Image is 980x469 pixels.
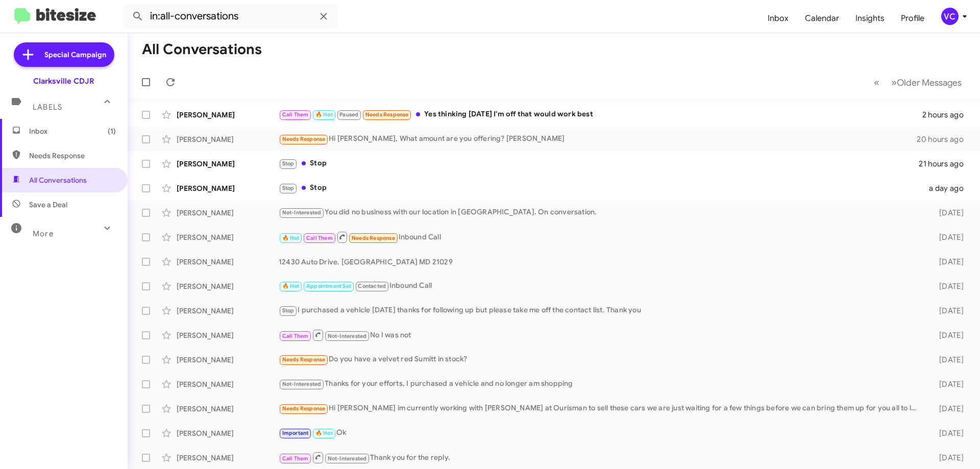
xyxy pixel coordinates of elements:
a: Calendar [797,4,847,33]
div: Inbound Call [279,231,923,243]
span: Needs Response [365,111,409,118]
div: [PERSON_NAME] [177,428,279,438]
div: Stop [279,182,923,194]
span: Labels [33,103,62,112]
span: « [874,76,879,89]
div: You did no business with our location in [GEOGRAPHIC_DATA]. On conversation. [279,207,923,218]
div: Hi [PERSON_NAME], What amount are you offering? [PERSON_NAME] [279,133,917,145]
div: [DATE] [923,379,972,389]
div: [PERSON_NAME] [177,183,279,193]
div: 2 hours ago [922,110,972,120]
div: [DATE] [923,306,972,316]
button: Previous [868,72,886,93]
div: Thank you for the reply. [279,451,923,464]
span: 🔥 Hot [282,283,300,289]
span: Needs Response [29,151,116,161]
span: Stop [282,307,295,314]
div: Thanks for your efforts, I purchased a vehicle and no longer am shopping [279,378,923,390]
div: 12430 Auto Drive. [GEOGRAPHIC_DATA] MD 21029 [279,257,923,267]
div: [DATE] [923,355,972,365]
a: Profile [893,4,933,33]
span: 🔥 Hot [315,111,333,118]
span: Special Campaign [44,50,106,60]
span: Needs Response [282,356,326,363]
a: Special Campaign [14,42,114,67]
span: Not-Interested [328,455,367,462]
span: Not-Interested [328,333,367,339]
span: Call Them [306,235,333,241]
nav: Page navigation example [868,72,968,93]
div: [PERSON_NAME] [177,159,279,169]
span: Call Them [282,333,309,339]
span: Older Messages [897,77,962,88]
div: [PERSON_NAME] [177,404,279,414]
span: Inbox [29,126,116,136]
span: Not-Interested [282,381,322,387]
a: Insights [847,4,893,33]
span: Paused [339,111,358,118]
div: I purchased a vehicle [DATE] thanks for following up but please take me off the contact list. Tha... [279,305,923,316]
span: Stop [282,185,295,191]
div: [PERSON_NAME] [177,208,279,218]
button: Next [885,72,968,93]
div: [PERSON_NAME] [177,281,279,291]
span: Contacted [358,283,386,289]
div: [DATE] [923,281,972,291]
span: Not-Interested [282,209,322,216]
span: » [891,76,897,89]
div: [PERSON_NAME] [177,330,279,340]
div: [DATE] [923,453,972,463]
div: 21 hours ago [919,159,972,169]
div: [DATE] [923,208,972,218]
div: Stop [279,158,919,169]
div: [DATE] [923,232,972,242]
div: [DATE] [923,257,972,267]
span: Stop [282,160,295,167]
span: Needs Response [352,235,395,241]
div: [DATE] [923,428,972,438]
span: Call Them [282,455,309,462]
div: No I was not [279,329,923,341]
button: VC [933,8,969,25]
div: [PERSON_NAME] [177,110,279,120]
span: Needs Response [282,136,326,142]
div: Hi [PERSON_NAME] im currently working with [PERSON_NAME] at Ourisman to sell these cars we are ju... [279,403,923,414]
span: More [33,229,54,238]
span: Appointment Set [306,283,351,289]
span: (1) [108,126,116,136]
div: [PERSON_NAME] [177,355,279,365]
span: Call Them [282,111,309,118]
div: a day ago [923,183,972,193]
div: Inbound Call [279,280,923,292]
h1: All Conversations [142,41,262,58]
div: VC [941,8,959,25]
div: Clarksville CDJR [33,76,94,86]
span: Needs Response [282,405,326,412]
span: Important [282,430,309,436]
span: 🔥 Hot [282,235,300,241]
div: [PERSON_NAME] [177,453,279,463]
div: [DATE] [923,404,972,414]
div: Yes thinking [DATE] I'm off that would work best [279,109,922,120]
div: [PERSON_NAME] [177,257,279,267]
span: 🔥 Hot [315,430,333,436]
div: [PERSON_NAME] [177,306,279,316]
a: Inbox [759,4,797,33]
div: Do you have a velvet red Sumitt in stock? [279,354,923,365]
input: Search [124,4,338,29]
span: All Conversations [29,175,87,185]
div: [PERSON_NAME] [177,232,279,242]
div: [DATE] [923,330,972,340]
div: [PERSON_NAME] [177,134,279,144]
div: 20 hours ago [917,134,972,144]
div: [PERSON_NAME] [177,379,279,389]
span: Save a Deal [29,200,67,210]
div: Ok [279,427,923,439]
